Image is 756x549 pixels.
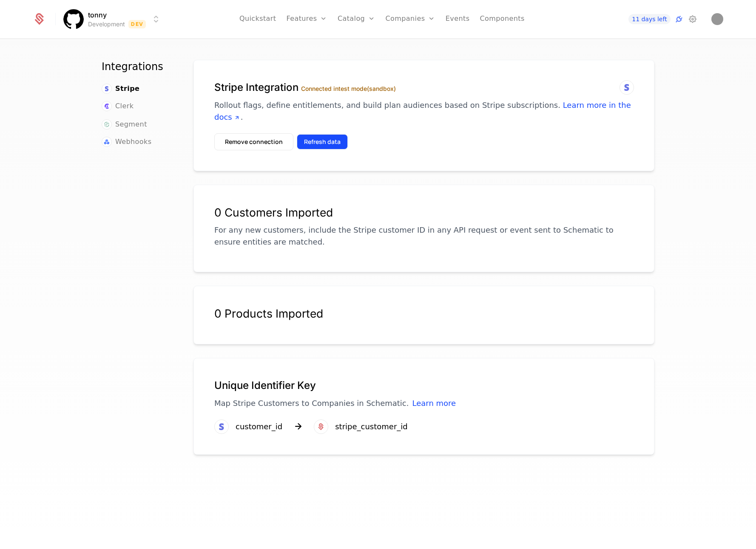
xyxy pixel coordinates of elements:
[214,81,634,94] h1: Stripe Integration
[102,119,147,130] a: Segment
[214,224,634,248] p: For any new customers, include the Stripe customer ID in any API request or event sent to Schemat...
[102,60,173,147] nav: Main
[301,85,396,92] label: Connected in test mode (sandbox)
[297,134,348,149] button: Refresh data
[102,137,151,147] a: Webhooks
[128,20,146,28] span: Dev
[63,9,84,29] img: tonny
[214,99,634,123] p: Rollout flags, define entitlements, and build plan audiences based on Stripe subscriptions. .
[214,206,634,219] div: 0 Customers Imported
[628,14,670,24] a: 11 days left
[115,137,151,147] span: Webhooks
[335,421,408,433] div: stripe_customer_id
[214,379,634,392] h1: Unique Identifier Key
[102,60,173,73] h1: Integrations
[412,399,456,408] a: Learn more
[711,13,723,25] button: Open user button
[88,20,125,28] div: Development
[115,84,139,94] span: Stripe
[688,14,698,24] a: Settings
[115,101,134,111] span: Clerk
[214,133,293,150] button: Remove connection
[102,84,139,94] a: Stripe
[88,10,107,20] span: tonny
[674,14,684,24] a: Integrations
[115,119,147,130] span: Segment
[711,13,723,25] img: Tonny
[236,421,282,433] div: customer_id
[214,307,634,320] div: 0 Products Imported
[66,10,161,28] button: Select environment
[102,101,134,111] a: Clerk
[214,397,634,409] p: Map Stripe Customers to Companies in Schematic.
